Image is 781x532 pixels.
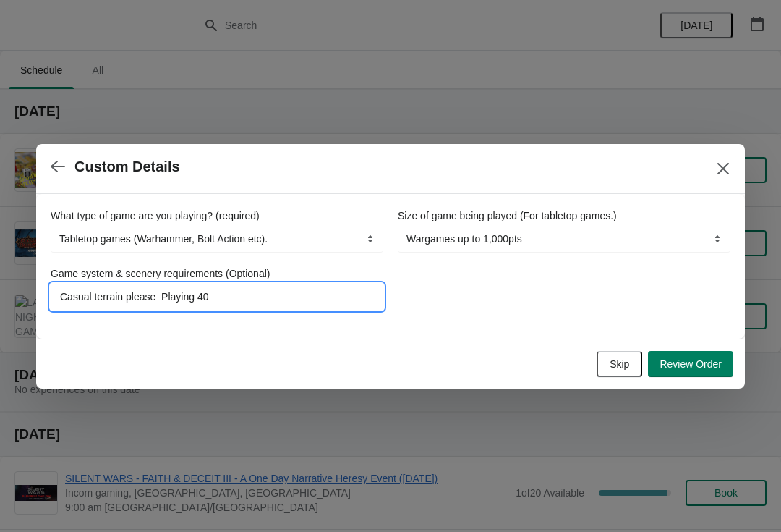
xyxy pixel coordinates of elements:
label: What type of game are you playing? (required) [51,208,260,223]
label: Size of game being played (For tabletop games.) [398,208,617,223]
button: Review Order [648,351,733,377]
h2: Custom Details [74,159,180,175]
button: Close [710,156,736,182]
span: Skip [610,358,629,370]
button: Skip [597,351,642,377]
span: Review Order [660,358,722,370]
label: Game system & scenery requirements (Optional) [51,266,270,281]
